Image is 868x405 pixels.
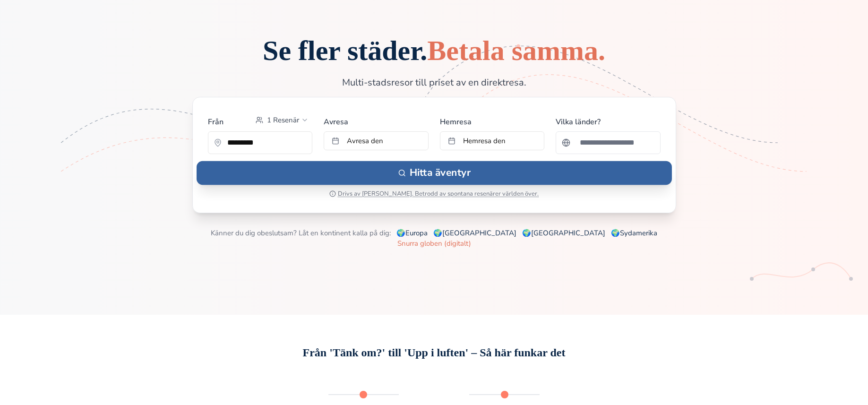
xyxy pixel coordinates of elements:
span: Drivs av [PERSON_NAME]. Betrodd av spontana resenärer världen över. [338,190,539,198]
label: Hemresa [440,112,545,128]
button: Hemresa den [440,131,545,150]
h2: Från 'Tänk om?' till 'Upp i luften' – Så här funkar det [223,345,646,360]
a: 🌍Sydamerika [611,228,657,238]
button: Select passengers [252,112,312,128]
span: 1 Resenär [267,115,299,125]
button: Drivs av [PERSON_NAME]. Betrodd av spontana resenärer världen över. [329,190,539,198]
label: Vilka länder? [556,112,661,128]
span: Se fler städer. [263,35,605,66]
a: 🌍[GEOGRAPHIC_DATA] [522,228,605,238]
span: Hemresa den [463,136,506,146]
p: Multi-stadsresor till priset av en direktresa. [275,76,593,89]
span: Känner du dig obeslutsam? Låt en kontinent kalla på dig: [211,228,391,238]
a: 🌍[GEOGRAPHIC_DATA] [433,228,516,238]
span: Avresa den [347,136,383,146]
button: Hitta äventyr [197,161,672,185]
label: Avresa [324,112,429,128]
span: Betala samma. [427,35,605,66]
a: 🌍Europa [396,228,428,238]
button: Avresa den [324,131,429,150]
label: Från [208,116,223,128]
input: Sök efter ett land [574,133,654,152]
a: Snurra globen (digitalt) [397,239,471,248]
